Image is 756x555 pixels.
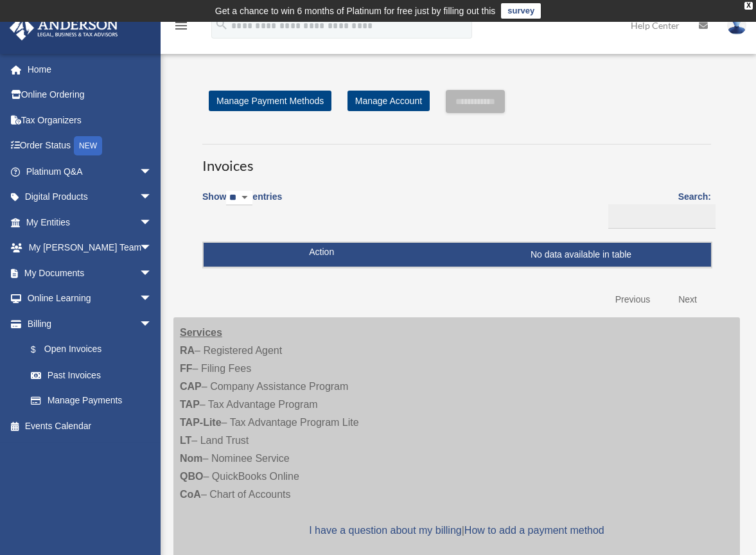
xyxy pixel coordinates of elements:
[347,91,430,111] a: Manage Account
[9,311,165,337] a: Billingarrow_drop_down
[9,209,171,235] a: My Entitiesarrow_drop_down
[9,107,171,133] a: Tax Organizers
[204,243,711,267] td: No data available in table
[6,15,122,40] img: Anderson Advisors Platinum Portal
[9,413,171,439] a: Events Calendar
[604,189,711,229] label: Search:
[180,399,200,410] strong: TAP
[9,184,171,210] a: Digital Productsarrow_drop_down
[139,209,165,236] span: arrow_drop_down
[180,363,193,374] strong: FF
[139,184,165,211] span: arrow_drop_down
[38,342,44,358] span: $
[9,260,171,286] a: My Documentsarrow_drop_down
[9,133,171,159] a: Order StatusNEW
[18,388,165,414] a: Manage Payments
[9,235,171,261] a: My [PERSON_NAME] Teamarrow_drop_down
[215,3,496,19] div: Get a chance to win 6 months of Platinum for free just by filling out this
[173,18,189,33] i: menu
[18,362,165,388] a: Past Invoices
[180,453,203,464] strong: Nom
[501,3,541,19] a: survey
[180,489,201,500] strong: CoA
[202,144,711,176] h3: Invoices
[139,286,165,312] span: arrow_drop_down
[18,337,159,363] a: $Open Invoices
[606,286,660,313] a: Previous
[180,471,203,482] strong: QBO
[139,159,165,185] span: arrow_drop_down
[180,417,222,428] strong: TAP-Lite
[9,57,171,82] a: Home
[9,159,171,184] a: Platinum Q&Aarrow_drop_down
[202,189,282,218] label: Show entries
[180,345,195,356] strong: RA
[215,17,229,31] i: search
[608,204,716,229] input: Search:
[727,16,746,35] img: User Pic
[180,327,222,338] strong: Services
[209,91,331,111] a: Manage Payment Methods
[226,191,252,206] select: Showentries
[9,82,171,108] a: Online Ordering
[139,260,165,286] span: arrow_drop_down
[669,286,707,313] a: Next
[139,235,165,261] span: arrow_drop_down
[9,286,171,312] a: Online Learningarrow_drop_down
[464,525,604,536] a: How to add a payment method
[173,22,189,33] a: menu
[180,381,202,392] strong: CAP
[744,2,753,10] div: close
[180,435,191,446] strong: LT
[139,311,165,337] span: arrow_drop_down
[74,136,102,155] div: NEW
[309,525,461,536] a: I have a question about my billing
[180,522,734,540] p: |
